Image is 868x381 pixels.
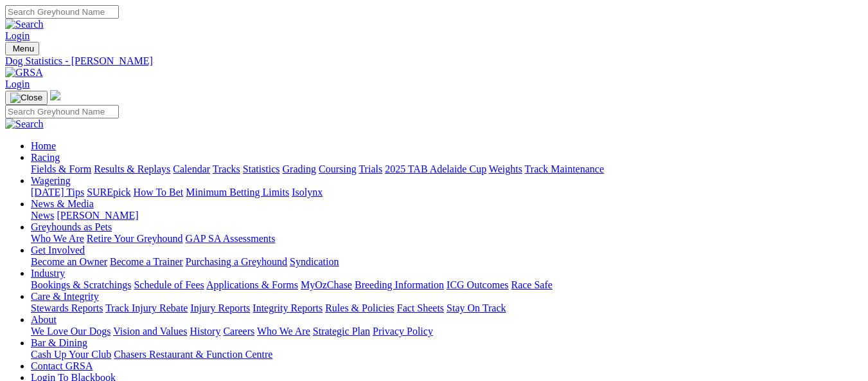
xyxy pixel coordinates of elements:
a: Industry [31,268,65,279]
img: Close [10,93,42,103]
a: Stay On Track [447,302,506,313]
a: Injury Reports [190,302,250,313]
a: Stewards Reports [31,302,103,313]
a: Cash Up Your Club [31,349,111,360]
input: Search [5,5,119,19]
input: Search [5,105,119,118]
a: Track Maintenance [525,163,604,174]
a: [PERSON_NAME] [57,210,138,221]
a: Racing [31,152,60,163]
a: Chasers Restaurant & Function Centre [114,349,272,360]
a: Calendar [173,163,210,174]
a: Statistics [243,163,280,174]
a: News [31,210,54,221]
a: Rules & Policies [325,302,394,313]
div: Bar & Dining [31,349,863,360]
div: News & Media [31,210,863,221]
a: Wagering [31,175,71,186]
a: We Love Our Dogs [31,326,111,337]
div: Get Involved [31,256,863,268]
div: Industry [31,279,863,291]
a: Contact GRSA [31,360,93,371]
a: Dog Statistics - [PERSON_NAME] [5,55,863,67]
a: Schedule of Fees [134,279,204,290]
a: Race Safe [511,279,552,290]
a: Home [31,140,56,151]
a: Who We Are [257,326,310,337]
a: Purchasing a Greyhound [186,256,287,267]
a: 2025 TAB Adelaide Cup [385,163,486,174]
a: ICG Outcomes [447,279,508,290]
a: About [31,314,57,325]
a: [DATE] Tips [31,187,84,198]
a: Who We Are [31,233,84,244]
span: Menu [13,44,34,53]
a: Vision and Values [113,326,187,337]
a: Login [5,79,30,89]
a: Fact Sheets [397,302,444,313]
a: Integrity Reports [252,302,323,313]
a: Login [5,30,30,41]
a: Privacy Policy [373,326,433,337]
button: Toggle navigation [5,42,39,55]
a: Bookings & Scratchings [31,279,131,290]
div: Racing [31,163,863,175]
a: Results & Replays [94,163,170,174]
a: Become an Owner [31,256,107,267]
a: Weights [489,163,522,174]
a: How To Bet [134,187,184,198]
a: Bar & Dining [31,337,87,348]
a: Trials [359,163,382,174]
a: Isolynx [292,187,323,198]
a: Retire Your Greyhound [87,233,183,244]
a: News & Media [31,198,94,209]
a: Fields & Form [31,163,91,174]
div: About [31,326,863,337]
a: Grading [283,163,316,174]
img: Search [5,118,44,130]
img: GRSA [5,67,43,79]
a: MyOzChase [301,279,352,290]
a: Care & Integrity [31,291,99,302]
a: Greyhounds as Pets [31,221,112,232]
a: SUREpick [87,187,130,198]
a: Breeding Information [355,279,444,290]
a: Strategic Plan [313,326,370,337]
a: GAP SA Assessments [186,233,276,244]
a: Coursing [319,163,357,174]
div: Greyhounds as Pets [31,233,863,245]
a: Track Injury Rebate [105,302,188,313]
a: Syndication [290,256,339,267]
button: Toggle navigation [5,91,48,105]
a: Applications & Forms [206,279,298,290]
div: Wagering [31,187,863,198]
a: Become a Trainer [110,256,183,267]
a: Careers [223,326,254,337]
a: History [190,326,220,337]
img: logo-grsa-white.png [50,90,60,100]
a: Get Involved [31,245,85,256]
div: Care & Integrity [31,302,863,314]
a: Tracks [213,163,240,174]
img: Search [5,19,44,30]
a: Minimum Betting Limits [186,187,289,198]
